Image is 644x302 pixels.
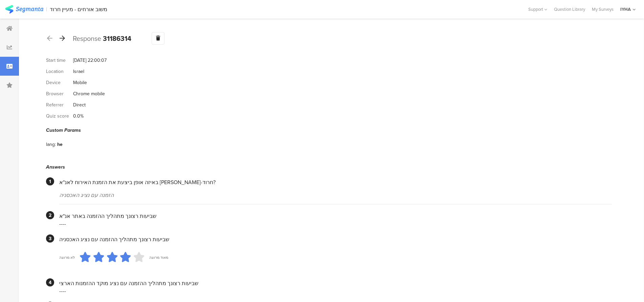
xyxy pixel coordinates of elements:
div: Mobile [73,79,87,86]
div: Referrer [46,101,73,108]
div: IYHA [620,6,631,12]
div: Device [46,79,73,86]
div: Start time [46,57,73,64]
div: Israel [73,68,84,75]
span: Response [73,33,101,44]
div: מאוד מרוצה [149,255,168,260]
div: | [46,5,47,13]
div: ---- [59,287,612,295]
img: segmanta logo [5,5,43,14]
div: 0.0% [73,112,84,120]
a: Question Library [551,6,589,12]
div: שביעות רצונך מתהליך ההזמנה באתר אנ"א [59,212,612,220]
div: Support [528,4,547,15]
a: My Surveys [589,6,617,12]
div: לא מרוצה [59,255,75,260]
div: Answers [46,163,612,171]
div: 2 [46,211,54,219]
div: שביעות רצונך מתהליך ההזמנה עם נציג מוקד ההזמנות הארצי [59,279,612,287]
div: Quiz score [46,112,73,120]
b: 31186314 [103,33,131,44]
div: Direct [73,101,86,108]
div: lang: [46,141,57,148]
div: Browser [46,90,73,97]
div: Custom Params [46,127,612,134]
div: באיזה אופן ביצעת את הזמנת האירוח לאנ"א [PERSON_NAME]-חרוד? [59,178,612,186]
div: 1 [46,177,54,185]
div: [DATE] 22:00:07 [73,57,107,64]
div: הזמנה עם נציג האכסניה [59,191,612,199]
div: 3 [46,234,54,243]
div: משוב אורחים - מעיין חרוד [50,6,107,12]
div: he [57,141,63,148]
div: שביעות רצונך מתהליך ההזמנה עם נציג האכסניה [59,235,612,243]
div: Location [46,68,73,75]
div: Chrome mobile [73,90,105,97]
div: ---- [59,220,612,228]
div: 4 [46,278,54,286]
